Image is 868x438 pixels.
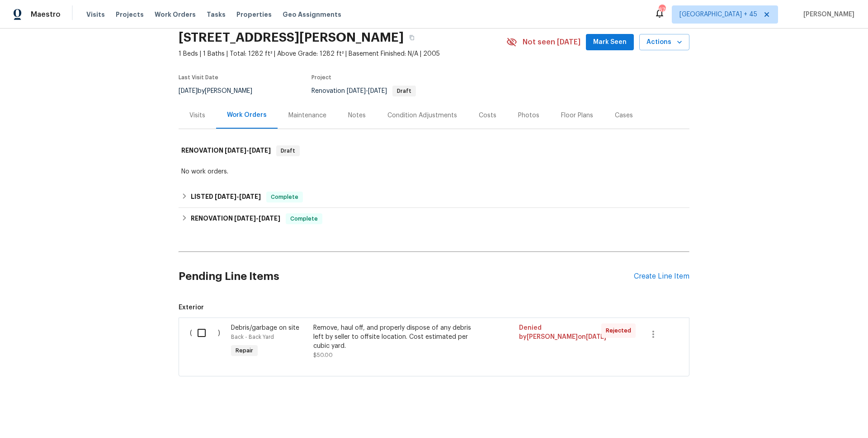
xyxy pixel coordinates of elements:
[249,147,271,154] span: [DATE]
[387,111,457,120] div: Condition Adjustments
[116,10,144,19] span: Projects
[348,111,366,120] div: Notes
[404,29,420,46] button: Copy Address
[181,145,271,156] h6: RENOVATION
[519,325,606,340] span: Denied by [PERSON_NAME] on
[179,255,634,298] h2: Pending Line Items
[179,303,689,312] span: Exterior
[231,325,299,331] span: Debris/garbage on site
[234,215,280,221] span: -
[179,33,404,42] h2: [STREET_ADDRESS][PERSON_NAME]
[179,75,218,80] span: Last Visit Date
[234,215,256,221] span: [DATE]
[283,10,341,19] span: Geo Assignments
[586,334,606,340] span: [DATE]
[518,111,539,120] div: Photos
[634,272,689,281] div: Create Line Item
[215,193,261,200] span: -
[179,49,506,58] span: 1 Beds | 1 Baths | Total: 1282 ft² | Above Grade: 1282 ft² | Basement Finished: N/A | 2005
[586,34,634,51] button: Mark Seen
[288,111,326,120] div: Maintenance
[277,146,299,155] span: Draft
[523,38,580,47] span: Not seen [DATE]
[313,352,333,358] span: $50.00
[679,10,757,19] span: [GEOGRAPHIC_DATA] + 45
[368,88,387,94] span: [DATE]
[187,321,228,362] div: ( )
[593,37,627,48] span: Mark Seen
[31,10,61,19] span: Maestro
[561,111,593,120] div: Floor Plans
[311,75,331,80] span: Project
[155,10,196,19] span: Work Orders
[267,193,302,202] span: Complete
[232,346,257,355] span: Repair
[313,323,472,351] div: Remove, haul off, and properly dispose of any debris left by seller to offsite location. Cost est...
[231,334,274,340] span: Back - Back Yard
[225,147,246,154] span: [DATE]
[239,193,261,200] span: [DATE]
[236,10,272,19] span: Properties
[86,10,105,19] span: Visits
[606,326,635,335] span: Rejected
[615,111,633,120] div: Cases
[179,86,263,96] div: by [PERSON_NAME]
[179,136,689,165] div: RENOVATION [DATE]-[DATE]Draft
[347,88,366,94] span: [DATE]
[189,111,205,120] div: Visits
[191,192,261,202] h6: LISTED
[179,88,198,94] span: [DATE]
[179,208,689,230] div: RENOVATION [DATE]-[DATE]Complete
[225,147,271,154] span: -
[287,214,321,223] span: Complete
[207,11,226,18] span: Tasks
[191,213,280,224] h6: RENOVATION
[179,186,689,208] div: LISTED [DATE]-[DATE]Complete
[227,111,267,120] div: Work Orders
[181,167,687,176] div: No work orders.
[215,193,236,200] span: [DATE]
[800,10,854,19] span: [PERSON_NAME]
[311,88,416,94] span: Renovation
[479,111,496,120] div: Costs
[393,88,415,94] span: Draft
[347,88,387,94] span: -
[659,5,665,14] div: 670
[639,34,689,51] button: Actions
[646,37,682,48] span: Actions
[259,215,280,221] span: [DATE]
